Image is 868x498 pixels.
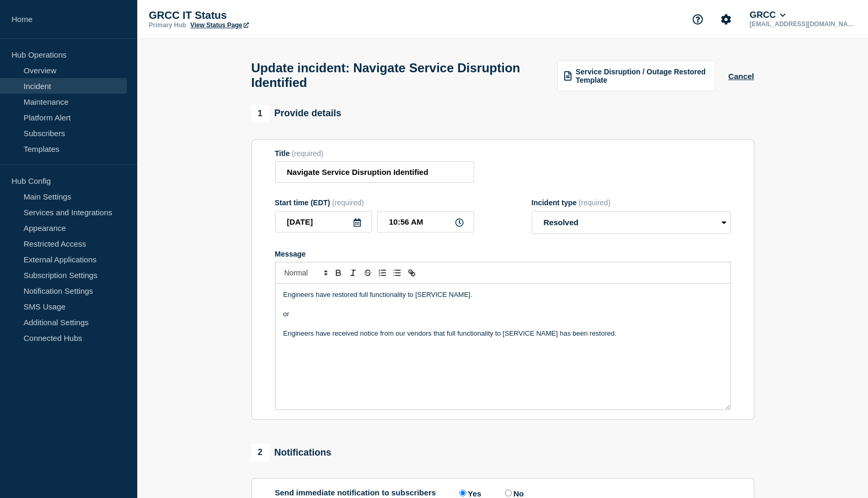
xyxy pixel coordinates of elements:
[728,72,754,81] button: Cancel
[275,161,474,183] input: Title
[251,61,545,90] h1: Update incident: Navigate Service Disruption Identified
[502,488,524,498] label: No
[346,267,360,279] button: Toggle italic text
[275,211,372,233] input: YYYY-MM-DD
[276,284,730,410] div: Message
[375,267,390,279] button: Toggle ordered list
[579,198,611,207] span: (required)
[564,71,572,81] img: template icon
[360,267,375,279] button: Toggle strikethrough text
[149,9,358,21] p: GRCC IT Status
[251,105,269,123] span: 1
[283,290,722,300] p: Engineers have restored full functionality to [SERVICE NAME].
[275,250,731,258] div: Message
[275,149,474,158] div: Title
[687,8,709,30] button: Support
[251,444,269,461] span: 2
[459,490,466,496] input: Yes
[532,211,731,234] select: Incident type
[332,198,364,207] span: (required)
[275,488,731,498] div: Send immediate notification to subscribers
[576,68,709,84] span: Service Disruption / Outage Restored Template
[149,21,186,29] p: Primary Hub
[715,8,737,30] button: Account settings
[280,267,331,279] span: Font size
[748,20,856,28] p: [EMAIL_ADDRESS][DOMAIN_NAME]
[390,267,404,279] button: Toggle bulleted list
[331,267,346,279] button: Toggle bold text
[377,211,474,233] input: HH:MM A
[275,488,436,498] p: Send immediate notification to subscribers
[275,198,474,207] div: Start time (EDT)
[292,149,324,158] span: (required)
[251,105,342,123] div: Provide details
[283,329,722,338] p: Engineers have received notice from our vendors that full functionality to [SERVICE NAME] has bee...
[457,488,481,498] label: Yes
[404,267,419,279] button: Toggle link
[505,490,512,496] input: No
[251,444,332,461] div: Notifications
[283,309,722,319] p: or
[532,198,731,207] div: Incident type
[748,10,788,20] button: GRCC
[190,21,248,29] a: View Status Page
